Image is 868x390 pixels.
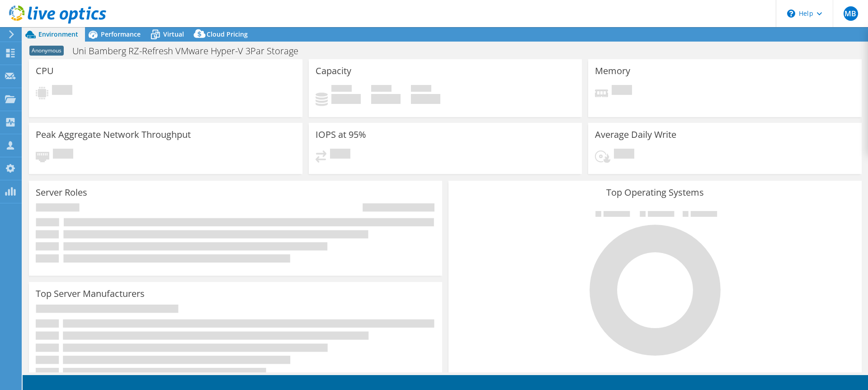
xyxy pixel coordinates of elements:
[371,85,392,94] span: Free
[331,85,352,94] span: Used
[36,289,145,299] h3: Top Server Manufacturers
[36,66,54,76] h3: CPU
[331,94,361,104] h4: 0 GiB
[595,66,630,76] h3: Memory
[455,188,855,197] h3: Top Operating Systems
[612,85,632,97] span: Pending
[29,46,64,56] span: Anonymous
[787,9,795,18] svg: \n
[36,130,191,140] h3: Peak Aggregate Network Throughput
[371,94,401,104] h4: 0 GiB
[38,30,78,38] span: Environment
[614,149,634,161] span: Pending
[411,94,440,104] h4: 0 GiB
[595,130,676,140] h3: Average Daily Write
[36,188,87,197] h3: Server Roles
[68,46,312,56] h1: Uni Bamberg RZ-Refresh VMware Hyper-V 3Par Storage
[330,149,350,161] span: Pending
[316,130,366,140] h3: IOPS at 95%
[411,85,431,94] span: Total
[316,66,351,76] h3: Capacity
[52,85,72,97] span: Pending
[163,30,184,38] span: Virtual
[53,149,73,161] span: Pending
[844,6,858,21] span: MB
[101,30,141,38] span: Performance
[207,30,248,38] span: Cloud Pricing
